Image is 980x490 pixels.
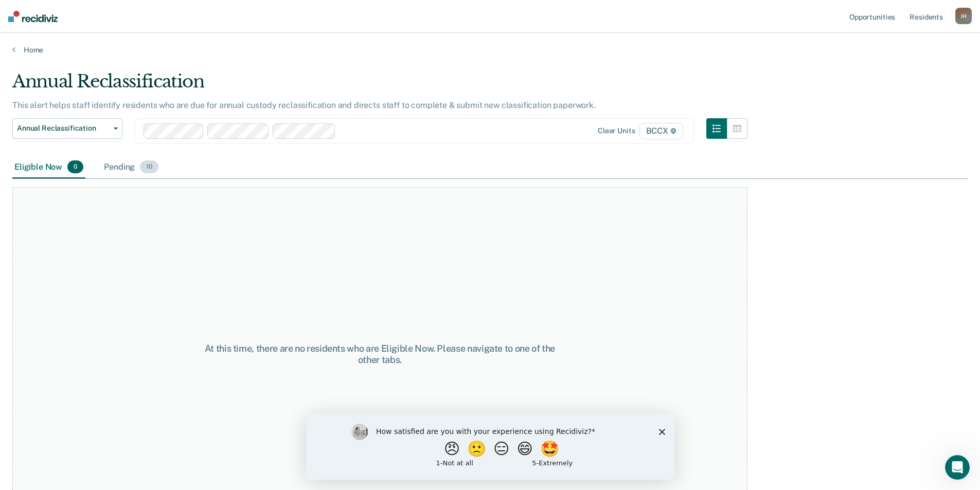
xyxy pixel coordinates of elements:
span: Annual Reclassification [17,124,110,133]
a: Home [12,45,968,55]
div: Clear units [598,126,635,135]
div: Eligible Now0 [12,156,85,179]
div: Annual Reclassification [12,71,747,100]
iframe: Survey by Kim from Recidiviz [306,413,674,480]
span: 0 [67,160,83,174]
div: Pending10 [102,156,161,179]
p: This alert helps staff identify residents who are due for annual custody reclassification and dir... [12,100,596,110]
button: JH [955,8,972,24]
img: Recidiviz [8,11,58,22]
div: At this time, there are no residents who are Eligible Now. Please navigate to one of the other tabs. [197,343,563,365]
div: J H [955,8,972,24]
span: 10 [140,160,158,174]
iframe: Intercom live chat [945,455,970,480]
span: BCCX [639,123,683,139]
button: Annual Reclassification [12,118,122,139]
